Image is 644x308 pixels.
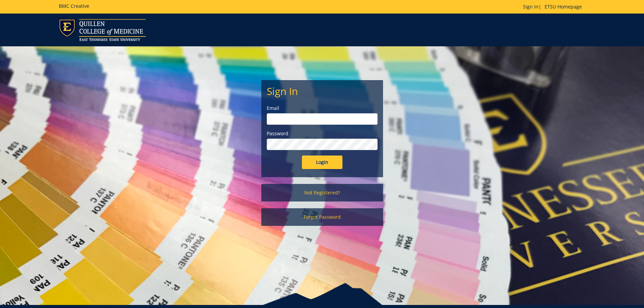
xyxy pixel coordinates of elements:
input: Login [302,156,342,169]
h2: Sign In [267,86,378,97]
img: ETSU logo [59,19,146,41]
a: Forgot Password [261,208,383,226]
a: Not Registered? [261,184,383,202]
label: Email [267,105,378,112]
label: Password [267,130,378,137]
a: Sign In [523,3,539,10]
a: ETSU Homepage [541,3,585,10]
h5: BMC Creative [59,3,89,8]
p: | [523,3,585,10]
